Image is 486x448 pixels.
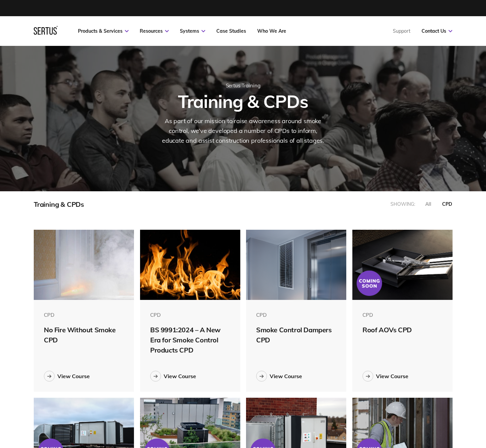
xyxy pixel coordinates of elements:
div: Sertus Training [59,82,427,89]
div: CPD [150,312,230,318]
div: View Course [164,373,196,380]
div: As part of our mission to raise awareness around smoke control, we’ve developed a number of CPDs ... [159,116,327,145]
a: View Course [362,371,442,382]
a: Case Studies [216,28,246,34]
a: Products & Services [78,28,129,34]
a: Contact Us [422,28,452,34]
a: Systems [180,28,205,34]
div: No Fire Without Smoke CPD [44,325,124,345]
h1: Training & CPDs [59,90,427,112]
div: Training & CPDs [34,200,84,208]
div: CPD [256,312,336,318]
div: CPD [442,201,452,207]
div: CPD [44,312,124,318]
div: View Course [376,373,408,380]
div: BS 9991:2024 – A New Era for Smoke Control Products CPD [150,325,230,355]
div: Smoke Control Dampers CPD [256,325,336,345]
div: Showing: [390,201,415,207]
a: Who We Are [257,28,286,34]
a: Resources [140,28,169,34]
div: CPD [362,312,442,318]
div: all [425,201,431,207]
a: View Course [44,371,124,382]
a: Support [393,28,410,34]
div: Roof AOVs CPD [362,325,442,335]
div: View Course [57,373,90,380]
a: View Course [256,371,336,382]
div: View Course [270,373,302,380]
a: View Course [150,371,230,382]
